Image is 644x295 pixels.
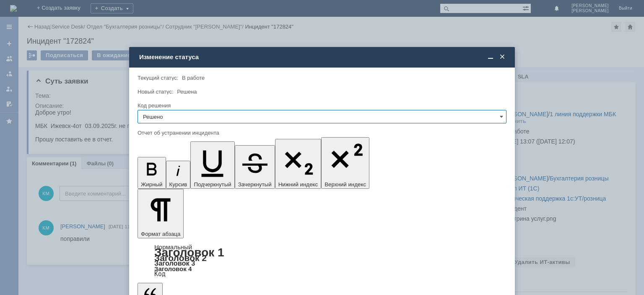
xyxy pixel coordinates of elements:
span: от 03. [41,13,58,20]
span: 09.2025г. не подтянулась кассовая смена. [58,13,173,20]
span: Подчеркнутый [194,181,231,188]
span: Верхний индекс [325,181,366,188]
a: Заголовок 4 [154,265,192,272]
button: Формат абзаца [138,189,184,238]
button: Верхний индекс [321,137,369,189]
span: Нижний индекс [278,181,318,188]
div: Отчет об устранении инцидента [138,130,505,136]
span: Формат абзаца [141,231,180,237]
button: Курсив [166,161,191,189]
button: Зачеркнутый [235,145,275,189]
label: Новый статус: [138,89,174,95]
div: Код решения [138,103,505,108]
span: Закрыть [498,53,506,61]
span: Зачеркнутый [238,181,272,188]
span: Жирный [141,181,163,188]
a: Нормальный [154,243,192,251]
a: Заголовок 2 [154,253,207,263]
a: Заголовок 1 [154,246,224,259]
button: Подчеркнутый [190,141,234,189]
span: Курсив [169,181,187,188]
a: Код [154,270,166,278]
span: Решена [177,89,197,95]
div: Изменение статуса [139,53,506,61]
div: Формат абзаца [138,244,506,277]
button: Жирный [138,157,166,189]
span: Свернуть (Ctrl + M) [486,53,495,61]
a: Заголовок 3 [154,259,195,267]
span: В работе [182,75,205,81]
label: Текущий статус: [138,75,178,81]
button: Нижний индекс [275,139,322,189]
